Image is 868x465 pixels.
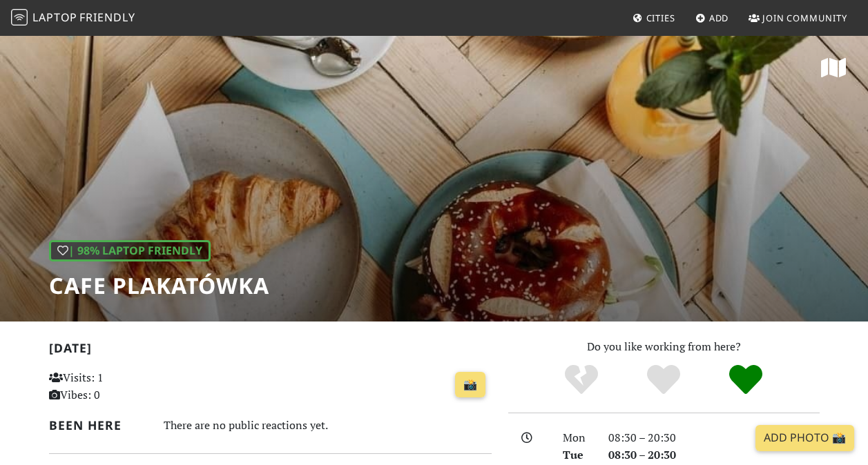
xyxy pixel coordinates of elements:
div: Tue [554,446,600,464]
div: Yes [623,363,705,397]
div: | 98% Laptop Friendly [49,240,211,262]
a: Join Community [743,6,853,30]
span: Join Community [762,12,847,24]
div: No [541,363,623,397]
img: LaptopFriendly [11,9,28,26]
div: 08:30 – 20:30 [600,429,828,447]
span: Cities [646,12,675,24]
h1: Cafe Plakatówka [49,273,269,299]
span: Friendly [79,10,135,25]
div: There are no public reactions yet. [164,415,492,435]
a: Add Photo 📸 [755,425,854,451]
a: LaptopFriendly LaptopFriendly [11,6,135,30]
h2: [DATE] [49,341,492,361]
p: Do you like working from here? [508,338,820,356]
div: 08:30 – 20:30 [600,446,828,464]
div: Definitely! [704,363,787,397]
a: Cities [627,6,681,30]
a: Add [690,6,735,30]
h2: Been here [49,418,147,433]
p: Visits: 1 Vibes: 0 [49,369,186,404]
span: Laptop [32,10,77,25]
a: 📸 [455,372,485,398]
div: Mon [554,429,600,447]
span: Add [709,12,729,24]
